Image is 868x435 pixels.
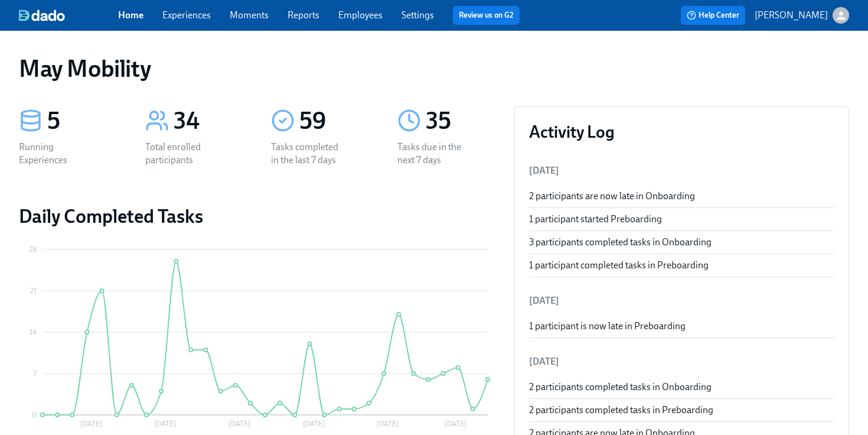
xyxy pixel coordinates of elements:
li: [DATE] [529,348,834,376]
tspan: [DATE] [303,420,325,428]
div: 1 participant is now late in Preboarding [529,320,834,333]
button: Review us on G2 [453,6,520,25]
tspan: [DATE] [80,420,102,428]
span: Help Center [687,9,739,21]
div: Tasks due in the next 7 days [397,141,473,167]
div: 2 participants completed tasks in Preboarding [529,404,834,417]
h1: May Mobility [19,54,151,83]
div: 35 [426,106,495,136]
a: Employees [338,9,383,21]
a: Review us on G2 [459,9,514,21]
h2: Daily Completed Tasks [19,204,495,228]
img: dado [19,9,65,21]
tspan: [DATE] [445,420,466,428]
tspan: 7 [33,369,37,378]
div: 5 [47,106,117,136]
tspan: 21 [30,287,37,295]
tspan: 14 [30,328,37,336]
button: [PERSON_NAME] [755,7,849,24]
button: Help Center [681,6,745,25]
div: 3 participants completed tasks in Onboarding [529,236,834,249]
tspan: [DATE] [377,420,399,428]
tspan: [DATE] [154,420,176,428]
a: Moments [230,9,269,21]
div: 2 participants are now late in Onboarding [529,190,834,203]
div: 2 participants completed tasks in Onboarding [529,381,834,394]
a: Reports [288,9,319,21]
tspan: 28 [29,245,37,254]
div: 1 participant completed tasks in Preboarding [529,259,834,272]
a: dado [19,9,118,21]
div: Tasks completed in the last 7 days [271,141,347,167]
tspan: [DATE] [229,420,250,428]
h3: Activity Log [529,121,834,142]
tspan: 0 [32,411,37,419]
div: 1 participant started Preboarding [529,213,834,226]
div: Total enrolled participants [145,141,221,167]
div: 34 [174,106,243,136]
p: [PERSON_NAME] [755,9,828,22]
a: Experiences [162,9,211,21]
div: Running Experiences [19,141,94,167]
span: [DATE] [529,165,559,176]
a: Home [118,9,143,21]
li: [DATE] [529,287,834,315]
div: 59 [299,106,369,136]
a: Settings [402,9,434,21]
